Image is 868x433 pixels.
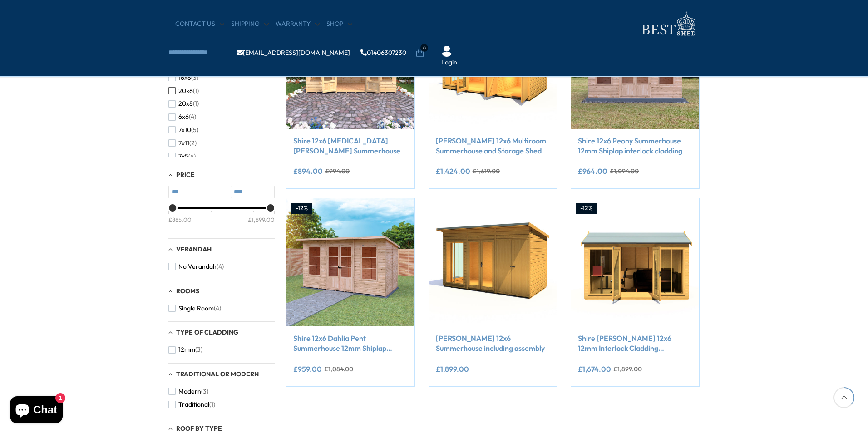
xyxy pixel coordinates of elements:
[168,207,275,231] div: Price
[176,245,212,253] span: Verandah
[176,287,199,295] span: Rooms
[178,346,195,354] span: 12mm
[176,424,222,433] span: Roof By Type
[324,366,353,372] del: £1,084.00
[178,263,217,271] span: No Verandah
[168,110,196,123] button: 6x6
[168,398,215,411] button: Traditional
[436,136,550,156] a: [PERSON_NAME] 12x6 Multiroom Summerhouse and Storage Shed
[610,168,639,174] del: £1,094.00
[178,113,189,121] span: 6x6
[178,153,188,160] span: 7x5
[578,365,611,373] ins: £1,674.00
[168,137,197,150] button: 7x11
[168,302,221,315] button: Single Room
[217,263,224,271] span: (4)
[178,388,201,395] span: Modern
[326,20,352,29] a: Shop
[571,198,699,326] img: Shire Mayfield 12x6 12mm Interlock Cladding Summerhouse - Best Shed
[176,171,195,179] span: Price
[291,203,312,214] div: -12%
[613,366,642,372] del: £1,899.00
[193,100,199,108] span: (1)
[473,168,500,174] del: £1,619.00
[293,333,408,354] a: Shire 12x6 Dahlia Pent Summerhouse 12mm Shiplap interlock cladding
[168,150,196,163] button: 7x5
[293,167,323,175] ins: £894.00
[168,385,208,398] button: Modern
[195,346,202,354] span: (3)
[429,198,557,326] img: Shire Lela 12x6 Summerhouse - Best Shed
[168,123,198,137] button: 7x10
[578,333,692,354] a: Shire [PERSON_NAME] 12x6 12mm Interlock Cladding Summerhouse
[237,49,350,56] a: [EMAIL_ADDRESS][DOMAIN_NAME]
[578,167,607,175] ins: £964.00
[276,20,320,29] a: Warranty
[214,305,221,312] span: (4)
[248,216,275,224] div: £1,899.00
[191,126,198,134] span: (5)
[176,328,238,336] span: Type of Cladding
[293,136,408,156] a: Shire 12x6 [MEDICAL_DATA][PERSON_NAME] Summerhouse
[178,305,214,312] span: Single Room
[436,333,550,354] a: [PERSON_NAME] 12x6 Summerhouse including assembly
[176,370,259,378] span: Traditional or Modern
[231,20,269,29] a: Shipping
[168,216,192,224] div: £885.00
[168,260,224,273] button: No Verandah
[189,139,197,147] span: (2)
[201,388,208,395] span: (3)
[420,44,428,52] span: 0
[175,20,224,29] a: CONTACT US
[193,87,199,95] span: (1)
[178,139,189,147] span: 7x11
[178,126,191,134] span: 7x10
[415,49,424,58] a: 0
[178,74,191,82] span: 16x8
[7,396,65,426] inbox-online-store-chat: Shopify online store chat
[576,203,597,214] div: -12%
[168,97,199,110] button: 20x8
[168,84,199,98] button: 20x6
[636,9,700,39] img: logo
[188,153,196,160] span: (4)
[209,401,215,408] span: (1)
[231,186,275,198] input: Max value
[441,58,457,67] a: Login
[441,46,452,57] img: User Icon
[168,71,198,84] button: 16x8
[191,74,198,82] span: (3)
[168,343,202,356] button: 12mm
[360,49,406,56] a: 01406307230
[178,100,193,108] span: 20x8
[325,168,350,174] del: £994.00
[189,113,196,121] span: (4)
[293,365,322,373] ins: £959.00
[436,167,470,175] ins: £1,424.00
[578,136,692,156] a: Shire 12x6 Peony Summerhouse 12mm Shiplap interlock cladding
[178,87,193,95] span: 20x6
[178,401,209,408] span: Traditional
[436,365,469,373] ins: £1,899.00
[168,186,212,198] input: Min value
[212,187,231,197] span: -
